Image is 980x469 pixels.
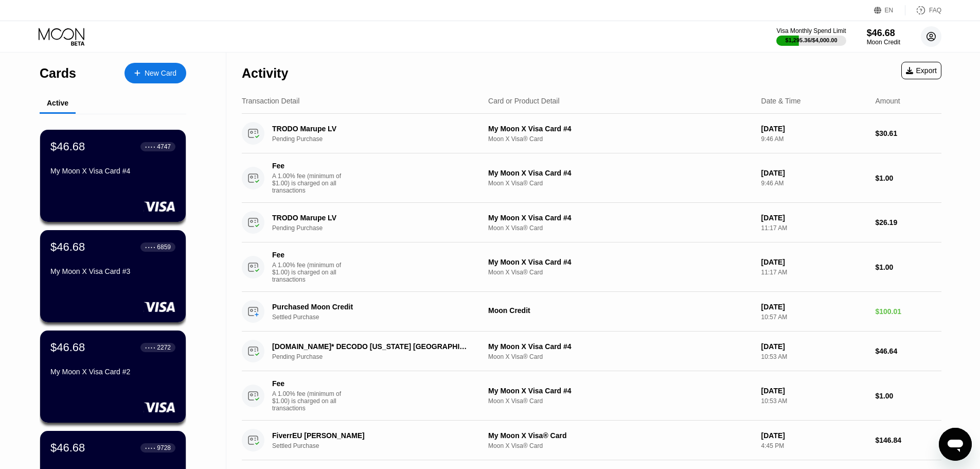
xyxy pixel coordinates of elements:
div: 10:57 AM [761,314,867,321]
div: $100.01 [875,307,941,316]
div: $1.00 [875,174,941,182]
div: Moon X Visa® Card [488,224,753,232]
div: FeeA 1.00% fee (minimum of $1.00) is charged on all transactionsMy Moon X Visa Card #4Moon X Visa... [242,242,941,292]
div: Active [47,99,68,107]
div: [DOMAIN_NAME]* DECODO [US_STATE] [GEOGRAPHIC_DATA]Pending PurchaseMy Moon X Visa Card #4Moon X Vi... [242,332,941,371]
div: Pending Purchase [272,135,487,143]
div: TRODO Marupe LV [272,125,472,133]
div: My Moon X Visa Card #4 [488,387,753,395]
div: Purchased Moon Credit [272,303,472,311]
div: FAQ [929,7,941,14]
div: $46.68● ● ● ●6859My Moon X Visa Card #3 [40,230,186,322]
div: 10:53 AM [761,397,867,405]
div: 11:17 AM [761,269,867,276]
div: EN [874,5,905,15]
iframe: Button to launch messaging window [939,428,972,461]
div: 4:45 PM [761,442,867,449]
div: Cards [40,66,76,81]
div: My Moon X Visa Card #4 [488,258,753,266]
div: Moon X Visa® Card [488,269,753,276]
div: 9:46 AM [761,135,867,143]
div: 4747 [157,143,171,150]
div: $46.68 [50,441,85,455]
div: [DATE] [761,169,867,177]
div: $146.84 [875,436,941,444]
div: Moon Credit [488,306,753,315]
div: $46.68● ● ● ●4747My Moon X Visa Card #4 [40,130,186,222]
div: TRODO Marupe LV [272,214,472,222]
div: Card or Product Detail [488,97,560,105]
div: Settled Purchase [272,314,487,321]
div: Moon X Visa® Card [488,442,753,449]
div: Pending Purchase [272,353,487,360]
div: 11:17 AM [761,224,867,232]
div: Moon X Visa® Card [488,180,753,187]
div: $46.68 [50,341,85,354]
div: 9728 [157,444,171,451]
div: [DATE] [761,258,867,266]
div: Activity [242,66,288,81]
div: Fee [272,379,344,388]
div: $1.00 [875,263,941,271]
div: A 1.00% fee (minimum of $1.00) is charged on all transactions [272,262,349,283]
div: Moon Credit [867,39,900,46]
div: $46.68● ● ● ●2272My Moon X Visa Card #2 [40,331,186,423]
div: Transaction Detail [242,97,299,105]
div: TRODO Marupe LVPending PurchaseMy Moon X Visa Card #4Moon X Visa® Card[DATE]11:17 AM$26.19 [242,203,941,242]
div: [DATE] [761,431,867,440]
div: $46.64 [875,347,941,355]
div: Purchased Moon CreditSettled PurchaseMoon Credit[DATE]10:57 AM$100.01 [242,292,941,332]
div: Fee [272,251,344,259]
div: A 1.00% fee (minimum of $1.00) is charged on all transactions [272,390,349,412]
div: 6859 [157,244,171,251]
div: 9:46 AM [761,180,867,187]
div: 10:53 AM [761,353,867,360]
div: My Moon X Visa Card #3 [50,267,175,275]
div: Visa Monthly Spend Limit$1,295.36/$4,000.00 [776,27,846,46]
div: My Moon X Visa Card #4 [488,169,753,177]
div: Pending Purchase [272,224,487,232]
div: EN [885,7,894,14]
div: [DATE] [761,387,867,395]
div: Visa Monthly Spend Limit [776,27,846,34]
div: New Card [124,63,186,83]
div: New Card [145,69,176,78]
div: My Moon X Visa® Card [488,431,753,440]
div: Date & Time [761,97,801,105]
div: My Moon X Visa Card #4 [488,214,753,222]
div: Moon X Visa® Card [488,135,753,143]
div: FeeA 1.00% fee (minimum of $1.00) is charged on all transactionsMy Moon X Visa Card #4Moon X Visa... [242,371,941,421]
div: Export [906,66,937,75]
div: ● ● ● ● [145,246,155,249]
div: My Moon X Visa Card #4 [488,342,753,351]
div: [DOMAIN_NAME]* DECODO [US_STATE] [GEOGRAPHIC_DATA] [272,342,472,351]
div: My Moon X Visa Card #4 [488,125,753,133]
div: ● ● ● ● [145,346,155,349]
div: Amount [875,97,900,105]
div: $26.19 [875,218,941,227]
div: ● ● ● ● [145,446,155,449]
div: $46.68 [50,140,85,153]
div: FiverrEU [PERSON_NAME] [272,431,472,440]
div: My Moon X Visa Card #4 [50,167,175,175]
div: Settled Purchase [272,442,487,449]
div: [DATE] [761,125,867,133]
div: TRODO Marupe LVPending PurchaseMy Moon X Visa Card #4Moon X Visa® Card[DATE]9:46 AM$30.61 [242,114,941,153]
div: $30.61 [875,129,941,137]
div: My Moon X Visa Card #2 [50,368,175,376]
div: Export [901,62,941,79]
div: $46.68Moon Credit [867,28,900,46]
div: FeeA 1.00% fee (minimum of $1.00) is charged on all transactionsMy Moon X Visa Card #4Moon X Visa... [242,153,941,203]
div: FAQ [905,5,941,15]
div: [DATE] [761,303,867,311]
div: FiverrEU [PERSON_NAME]Settled PurchaseMy Moon X Visa® CardMoon X Visa® Card[DATE]4:45 PM$146.84 [242,421,941,460]
div: $46.68 [867,28,900,39]
div: A 1.00% fee (minimum of $1.00) is charged on all transactions [272,172,349,194]
div: Moon X Visa® Card [488,397,753,405]
div: $1,295.36 / $4,000.00 [786,37,838,43]
div: ● ● ● ● [145,145,155,148]
div: $46.68 [50,240,85,254]
div: [DATE] [761,214,867,222]
div: $1.00 [875,392,941,400]
div: 2272 [157,344,171,351]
